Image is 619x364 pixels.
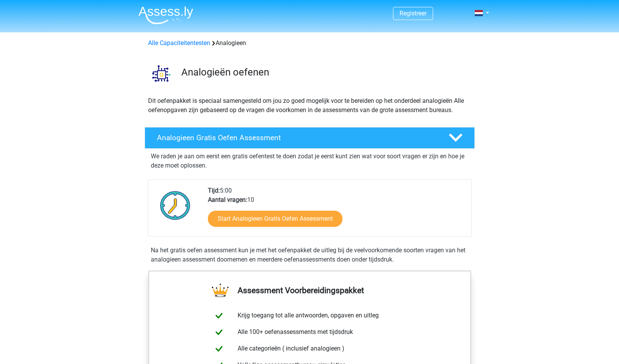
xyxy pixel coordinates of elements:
[208,196,247,203] b: Aantal vragen:
[148,96,471,115] p: Dit oefenpakket is speciaal samengesteld om jou zo goed mogelijk voor te bereiden op het onderdee...
[148,246,472,264] div: Na het gratis oefen assessment kun je met het oefenpakket de uitleg bij de veelvoorkomende soorte...
[145,57,178,90] img: analogieen
[156,186,195,225] img: Klok
[157,133,436,142] h4: Analogieen Gratis Oefen Assessment
[145,39,474,48] div: Analogieen
[148,39,210,47] a: Alle Capaciteitentesten
[208,211,342,227] a: Start Analogieen Gratis Oefen Assessment
[142,127,478,149] a: Analogieen Gratis Oefen Assessment
[151,152,469,170] p: We raden je aan om eerst een gratis oefentest te doen zodat je eerst kunt zien wat voor soort vra...
[138,6,193,24] img: Assessly
[202,186,471,236] div: 5:00 10
[181,66,469,78] h3: Analogieën oefenen
[208,187,220,194] b: Tijd:
[400,10,427,17] a: Registreer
